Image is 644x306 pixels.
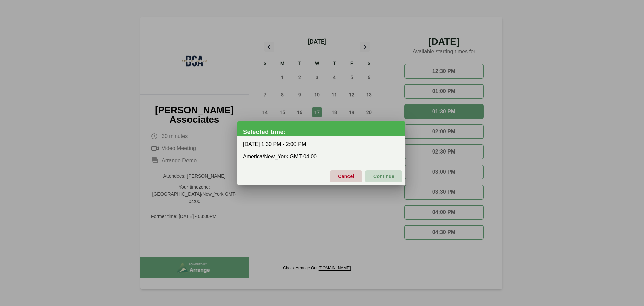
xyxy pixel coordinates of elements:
button: Cancel [330,170,362,182]
span: Continue [373,169,394,183]
span: Cancel [338,169,354,183]
div: Selected time: [243,129,405,135]
div: [DATE] 1:30 PM - 2:00 PM America/New_York GMT-04:00 [237,136,405,165]
button: Continue [365,170,402,182]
